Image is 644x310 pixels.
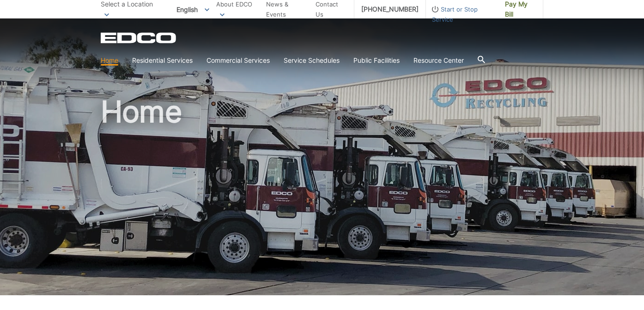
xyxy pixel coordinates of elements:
[353,55,400,66] a: Public Facilities
[207,55,270,66] a: Commercial Services
[101,97,543,299] h1: Home
[284,55,340,66] a: Service Schedules
[101,32,177,43] a: EDCD logo. Return to the homepage.
[101,55,118,66] a: Home
[413,55,464,66] a: Resource Center
[132,55,193,66] a: Residential Services
[170,2,216,17] span: English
